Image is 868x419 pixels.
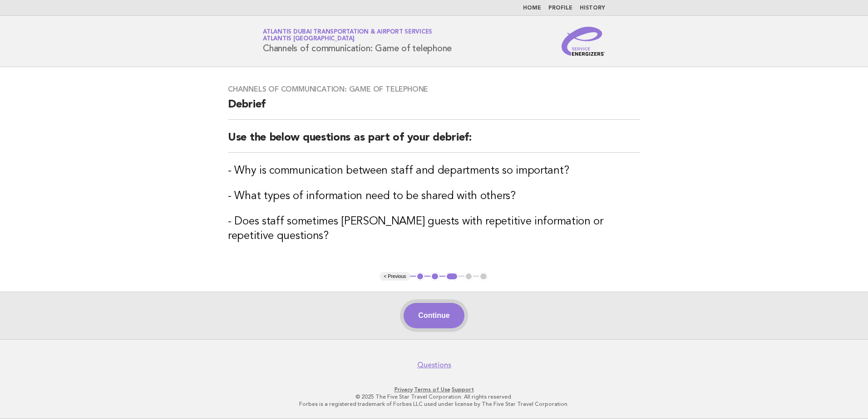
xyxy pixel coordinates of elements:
span: Atlantis [GEOGRAPHIC_DATA] [263,36,355,42]
button: 3 [445,272,459,281]
h3: - Why is communication between staff and departments so important? [228,164,640,178]
button: 1 [416,272,425,281]
a: Questions [417,361,451,370]
h3: Channels of communication: Game of telephone [228,85,640,94]
button: 2 [430,272,439,281]
a: Profile [548,5,572,11]
h1: Channels of communication: Game of telephone [263,29,452,53]
h2: Use the below questions as part of your debrief: [228,131,640,153]
a: Privacy [395,386,413,393]
p: · · [156,386,712,393]
a: Terms of Use [414,386,450,393]
a: Home [523,5,541,11]
p: Forbes is a registered trademark of Forbes LLC used under license by The Five Star Travel Corpora... [156,400,712,408]
h2: Debrief [228,97,640,120]
a: Support [452,386,474,393]
a: Atlantis Dubai Transportation & Airport ServicesAtlantis [GEOGRAPHIC_DATA] [263,29,432,42]
button: < Previous [380,272,409,281]
h3: - What types of information need to be shared with others? [228,189,640,204]
h3: - Does staff sometimes [PERSON_NAME] guests with repetitive information or repetitive questions? [228,214,640,244]
button: Continue [404,303,464,328]
a: History [580,5,605,11]
p: © 2025 The Five Star Travel Corporation. All rights reserved. [156,393,712,400]
img: Service Energizers [562,27,605,56]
